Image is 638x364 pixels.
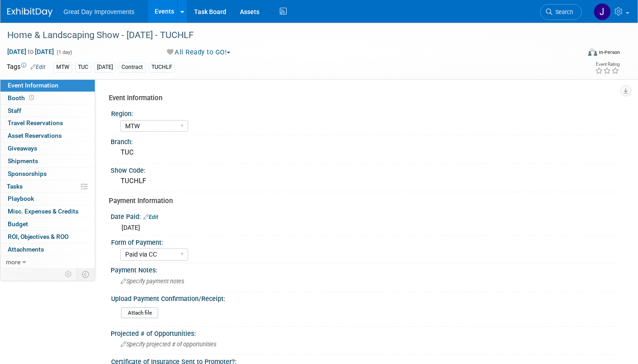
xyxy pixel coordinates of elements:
[7,48,54,56] span: [DATE] [DATE]
[595,62,619,67] div: Event Rating
[7,8,53,17] img: ExhibitDay
[143,214,158,220] a: Edit
[0,105,95,117] a: Staff
[8,246,44,253] span: Attachments
[552,9,573,15] span: Search
[8,220,28,228] span: Budget
[0,168,95,180] a: Sponsorships
[599,49,620,56] div: In-Person
[588,49,597,56] img: Format-Inperson.png
[0,256,95,268] a: more
[8,145,37,152] span: Giveaways
[4,27,568,44] div: Home & Landscaping Show - [DATE] - TUCHLF
[0,117,95,129] a: Travel Reservations
[61,268,77,280] td: Personalize Event Tab Strip
[164,48,234,57] button: All Ready to GO!
[0,142,95,155] a: Giveaways
[6,258,20,266] span: more
[7,183,23,190] span: Tasks
[0,193,95,205] a: Playbook
[0,130,95,142] a: Asset Reservations
[0,155,95,167] a: Shipments
[109,196,613,206] div: Payment Information
[75,63,91,72] div: TUC
[8,195,34,202] span: Playbook
[30,64,45,70] a: Edit
[0,205,95,218] a: Misc. Expenses & Credits
[26,48,35,55] span: to
[63,8,134,15] span: Great Day Improvements
[8,82,58,89] span: Event Information
[122,224,140,231] span: [DATE]
[8,94,36,102] span: Booth
[0,243,95,256] a: Attachments
[7,62,45,73] td: Tags
[121,278,184,285] span: Specify payment notes
[111,327,620,338] div: Projected # of Opportunities:
[0,92,95,104] a: Booth
[111,210,620,222] div: Date Paid:
[0,218,95,230] a: Budget
[0,231,95,243] a: ROI, Objectives & ROO
[8,119,63,126] span: Travel Reservations
[77,268,95,280] td: Toggle Event Tabs
[54,63,72,72] div: MTW
[8,157,38,165] span: Shipments
[27,94,36,101] span: Booth not reserved yet
[8,132,62,139] span: Asset Reservations
[117,174,613,188] div: TUCHLF
[540,4,582,20] a: Search
[0,180,95,193] a: Tasks
[529,47,620,61] div: Event Format
[56,49,72,55] span: (1 day)
[94,63,116,72] div: [DATE]
[111,107,616,118] div: Region:
[8,170,47,177] span: Sponsorships
[8,233,68,240] span: ROI, Objectives & ROO
[111,135,620,146] div: Branch:
[117,146,613,160] div: TUC
[109,93,613,103] div: Event Information
[111,263,620,275] div: Payment Notes:
[149,63,175,72] div: TUCHLF
[594,3,611,20] img: Jennifer Hockstra
[8,208,78,215] span: Misc. Expenses & Credits
[121,341,216,348] span: Specify projected # of opportunities
[111,292,616,303] div: Upload Payment Confirmation/Receipt:
[8,107,21,114] span: Staff
[119,63,146,72] div: Contract
[111,164,620,175] div: Show Code:
[111,236,616,247] div: Form of Payment:
[0,79,95,92] a: Event Information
